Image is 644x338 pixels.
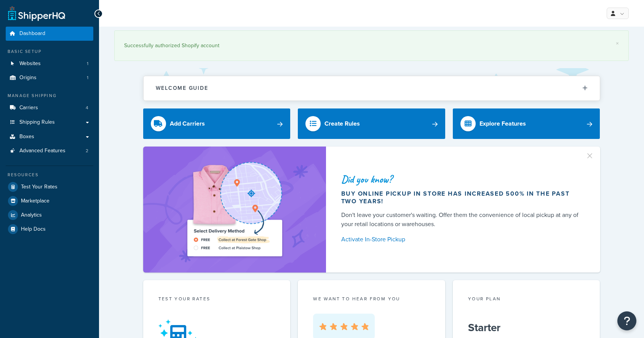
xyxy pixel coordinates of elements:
[468,322,585,334] h5: Starter
[21,226,46,233] span: Help Docs
[86,148,88,154] span: 2
[6,222,93,236] a: Help Docs
[6,71,93,85] li: Origins
[6,115,93,129] a: Shipping Rules
[19,75,37,81] span: Origins
[87,61,88,67] span: 1
[341,234,582,245] a: Activate In-Store Pickup
[19,61,41,67] span: Websites
[6,144,93,158] a: Advanced Features2
[6,57,93,71] li: Websites
[166,158,304,261] img: ad-shirt-map-b0359fc47e01cab431d101c4b569394f6a03f54285957d908178d52f29eb9668.png
[19,148,66,154] span: Advanced Features
[617,311,636,330] button: Open Resource Center
[6,101,93,115] a: Carriers4
[19,30,45,37] span: Dashboard
[6,71,93,85] a: Origins1
[453,108,600,139] a: Explore Features
[87,75,88,81] span: 1
[6,101,93,115] li: Carriers
[19,119,55,126] span: Shipping Rules
[324,118,360,129] div: Create Rules
[158,295,275,304] div: Test your rates
[6,130,93,144] a: Boxes
[86,105,88,111] span: 4
[341,210,582,229] div: Don't leave your customer's waiting. Offer them the convenience of local pickup at any of your re...
[6,48,93,55] div: Basic Setup
[479,118,526,129] div: Explore Features
[616,40,619,46] a: ×
[298,108,445,139] a: Create Rules
[170,118,205,129] div: Add Carriers
[313,295,430,302] p: we want to hear from you
[143,108,291,139] a: Add Carriers
[144,76,600,100] button: Welcome Guide
[21,184,58,190] span: Test Your Rates
[6,92,93,99] div: Manage Shipping
[19,134,34,140] span: Boxes
[6,57,93,71] a: Websites1
[6,208,93,222] a: Analytics
[6,172,93,178] div: Resources
[6,27,93,41] a: Dashboard
[6,194,93,208] a: Marketplace
[468,295,585,304] div: Your Plan
[156,85,208,91] h2: Welcome Guide
[341,174,582,185] div: Did you know?
[21,212,42,218] span: Analytics
[19,105,38,111] span: Carriers
[6,180,93,194] a: Test Your Rates
[6,144,93,158] li: Advanced Features
[341,190,582,205] div: Buy online pickup in store has increased 500% in the past two years!
[124,40,619,51] div: Successfully authorized Shopify account
[21,198,50,204] span: Marketplace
